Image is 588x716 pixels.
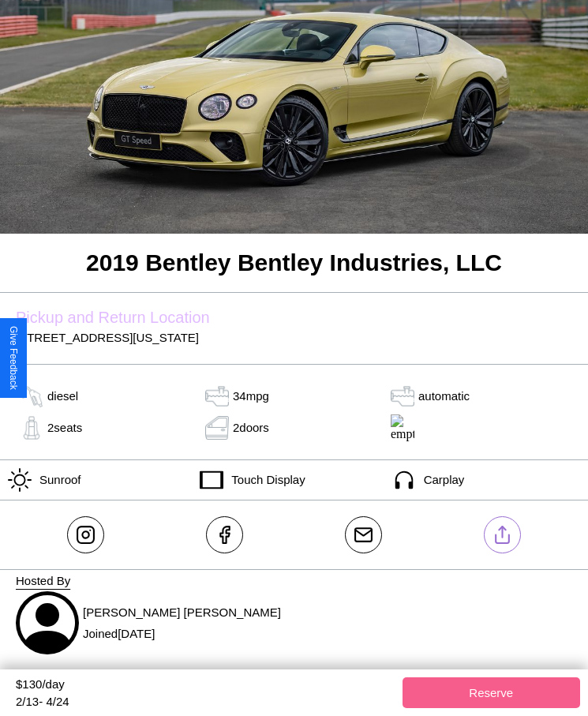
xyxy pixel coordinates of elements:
[416,469,465,490] p: Carplay
[233,417,269,438] p: 2 doors
[16,570,572,591] p: Hosted By
[16,416,47,440] img: gas
[16,695,395,708] div: 2 / 13 - 4 / 24
[83,602,281,623] p: [PERSON_NAME] [PERSON_NAME]
[47,385,78,407] p: diesel
[233,385,269,407] p: 34 mpg
[16,327,572,348] p: [STREET_ADDRESS][US_STATE]
[418,385,470,407] p: automatic
[47,417,82,438] p: 2 seats
[201,384,233,408] img: tank
[201,416,233,440] img: door
[16,309,572,327] label: Pickup and Return Location
[83,623,281,644] p: Joined [DATE]
[16,384,47,408] img: gas
[223,469,305,490] p: Touch Display
[16,677,395,695] div: $ 130 /day
[8,326,19,390] div: Give Feedback
[387,414,418,441] img: empty
[387,384,418,408] img: gas
[32,469,81,490] p: Sunroof
[403,677,581,708] button: Reserve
